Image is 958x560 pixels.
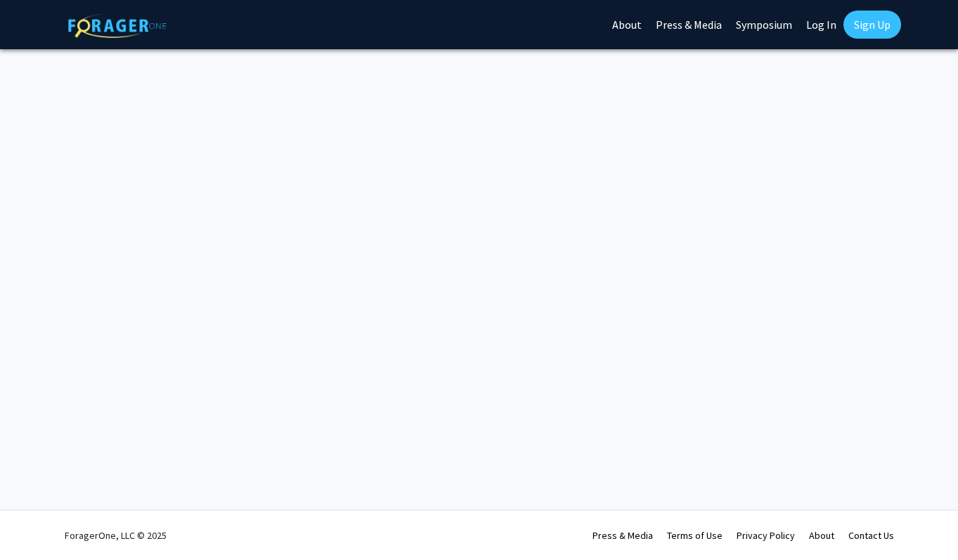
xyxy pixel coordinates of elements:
[593,529,653,542] a: Press & Media
[737,529,795,542] a: Privacy Policy
[809,529,834,542] a: About
[65,511,167,560] div: ForagerOne, LLC © 2025
[667,529,723,542] a: Terms of Use
[68,13,167,38] img: ForagerOne Logo
[843,11,901,39] a: Sign Up
[848,529,894,542] a: Contact Us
